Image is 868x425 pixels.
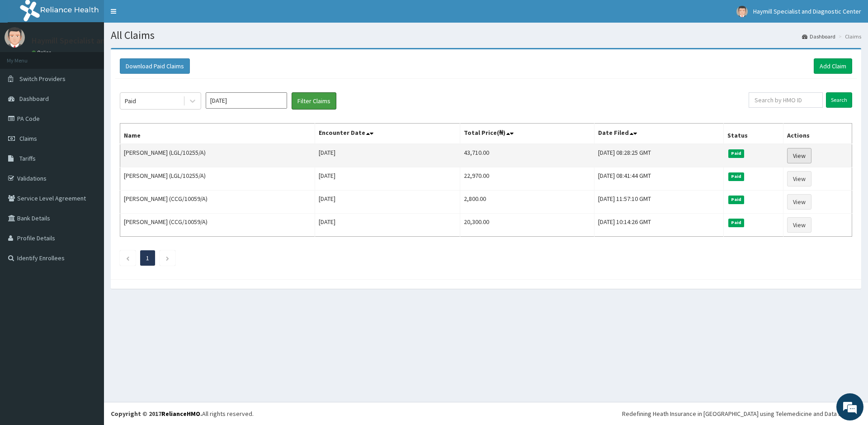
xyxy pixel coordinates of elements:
[594,124,723,144] th: Date Filed
[206,92,287,109] input: Select Month and Year
[52,114,125,205] span: We're online!
[594,144,723,167] td: [DATE] 08:28:25 GMT
[783,124,852,144] th: Actions
[787,148,811,163] a: View
[315,144,460,167] td: [DATE]
[161,410,200,418] a: RelianceHMO
[826,92,852,108] input: Search
[165,254,170,262] a: Next page
[460,191,594,214] td: 2,800.00
[723,124,783,144] th: Status
[460,144,594,167] td: 43,710.00
[111,410,202,418] strong: Copyright © 2017 .
[802,33,835,40] a: Dashboard
[47,51,152,62] div: Chat with us now
[460,214,594,237] td: 20,300.00
[728,219,745,227] span: Paid
[594,167,723,191] td: [DATE] 08:41:44 GMT
[19,95,49,103] span: Dashboard
[17,45,37,68] img: d_794563401_company_1708531726252_794563401
[120,191,315,214] td: [PERSON_NAME] (CCG/10059/A)
[315,167,460,191] td: [DATE]
[787,194,811,210] a: View
[5,27,25,48] img: User Image
[749,92,823,108] input: Search by HMO ID
[753,7,861,15] span: Haymill Specialist and Diagnostic Center
[104,402,868,425] footer: All rights reserved.
[5,247,172,279] textarea: Type your message and hit 'Enter'
[315,214,460,237] td: [DATE]
[19,75,66,83] span: Switch Providers
[315,124,460,144] th: Encounter Date
[148,5,170,26] div: Minimize live chat window
[736,6,748,17] img: User Image
[460,124,594,144] th: Total Price(₦)
[120,124,315,144] th: Name
[120,167,315,191] td: [PERSON_NAME] (LGL/10255/A)
[32,49,53,56] a: Online
[594,191,723,214] td: [DATE] 11:57:10 GMT
[32,37,175,45] p: Haymill Specialist and Diagnostic Center
[126,254,130,262] a: Previous page
[120,58,190,74] button: Download Paid Claims
[460,167,594,191] td: 22,970.00
[120,214,315,237] td: [PERSON_NAME] (CCG/10059/A)
[728,149,745,158] span: Paid
[787,171,811,186] a: View
[315,191,460,214] td: [DATE]
[594,214,723,237] td: [DATE] 10:14:26 GMT
[19,134,37,143] span: Claims
[125,96,136,105] div: Paid
[787,217,811,233] a: View
[120,144,315,167] td: [PERSON_NAME] (LGL/10255/A)
[814,58,852,74] a: Add Claim
[728,196,745,204] span: Paid
[19,154,36,162] span: Tariffs
[111,29,861,41] h1: All Claims
[836,33,861,40] li: Claims
[622,409,861,418] div: Redefining Heath Insurance in [GEOGRAPHIC_DATA] using Telemedicine and Data Science!
[728,172,745,181] span: Paid
[146,254,149,262] a: Page 1 is your current page
[292,92,336,110] button: Filter Claims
